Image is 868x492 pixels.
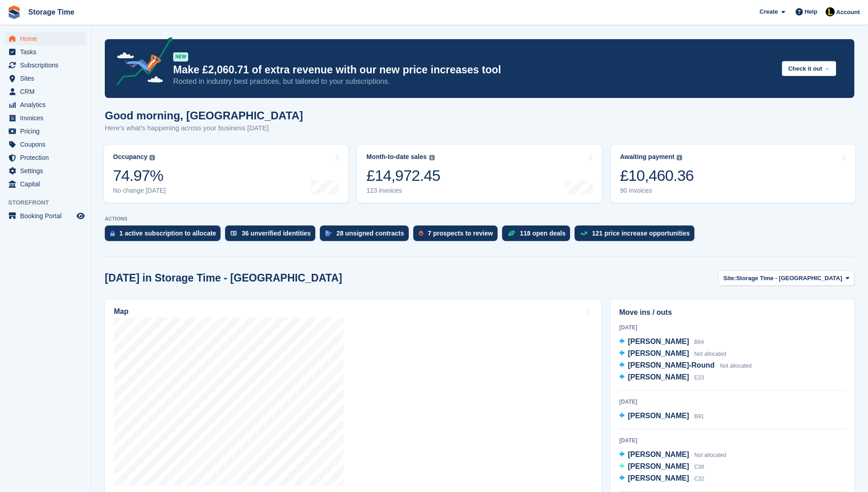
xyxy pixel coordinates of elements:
[619,410,704,422] a: [PERSON_NAME] B91
[75,210,86,221] a: Preview store
[619,372,704,384] a: [PERSON_NAME] E23
[225,225,320,246] a: 36 unverified identities
[113,187,166,195] div: No change [DATE]
[694,476,704,482] span: C32
[580,231,587,236] img: price_increase_opportunities-93ffe204e8149a01c8c9dc8f82e8f89637d9d84a8eef4429ea346261dce0b2c0.svg
[619,473,704,485] a: [PERSON_NAME] C32
[428,230,493,237] div: 7 prospects to review
[104,145,348,203] a: Occupancy 74.97% No change [DATE]
[7,5,21,19] img: stora-icon-8386f47178a22dfd0bd8f6a31ec36ba5ce8667c1dd55bd0f319d3a0aa187defe.svg
[20,98,75,111] span: Analytics
[694,374,704,381] span: E23
[173,63,775,77] p: Make £2,060.71 of extra revenue with our new price increases tool
[320,225,413,246] a: 28 unsigned contracts
[149,155,155,160] img: icon-info-grey-7440780725fd019a000dd9b08b2336e03edf1995a4989e88bcd33f0948082b44.svg
[628,373,689,381] span: [PERSON_NAME]
[619,449,726,461] a: [PERSON_NAME] Not allocated
[113,153,147,161] div: Occupancy
[619,398,846,406] div: [DATE]
[5,72,86,85] a: menu
[677,155,682,160] img: icon-info-grey-7440780725fd019a000dd9b08b2336e03edf1995a4989e88bcd33f0948082b44.svg
[620,153,675,161] div: Awaiting payment
[114,307,128,316] h2: Map
[20,151,75,164] span: Protection
[782,61,836,76] button: Check it out →
[619,336,704,348] a: [PERSON_NAME] B64
[619,360,752,372] a: [PERSON_NAME]-Round Not allocated
[620,187,694,195] div: 90 invoices
[20,178,75,190] span: Capital
[5,59,86,72] a: menu
[173,52,188,61] div: NEW
[20,72,75,85] span: Sites
[836,8,860,17] span: Account
[5,125,86,138] a: menu
[694,452,726,458] span: Not allocated
[105,272,342,284] h2: [DATE] in Storage Time - [GEOGRAPHIC_DATA]
[5,210,86,222] a: menu
[366,166,440,185] div: £14,972.45
[619,307,846,318] h2: Move ins / outs
[502,225,575,246] a: 118 open deals
[5,178,86,190] a: menu
[5,112,86,124] a: menu
[724,274,736,283] span: Site:
[694,339,704,345] span: B64
[5,138,86,151] a: menu
[429,155,435,160] img: icon-info-grey-7440780725fd019a000dd9b08b2336e03edf1995a4989e88bcd33f0948082b44.svg
[826,7,835,16] img: Laaibah Sarwar
[694,464,704,470] span: C36
[5,85,86,98] a: menu
[5,164,86,177] a: menu
[592,230,690,237] div: 121 price increase opportunities
[628,361,714,369] span: [PERSON_NAME]-Round
[619,461,704,473] a: [PERSON_NAME] C36
[719,271,855,286] button: Site: Storage Time - [GEOGRAPHIC_DATA]
[628,474,689,482] span: [PERSON_NAME]
[736,274,842,283] span: Storage Time - [GEOGRAPHIC_DATA]
[173,77,775,87] p: Rooted in industry best practices, but tailored to your subscriptions.
[20,59,75,72] span: Subscriptions
[20,125,75,138] span: Pricing
[619,436,846,445] div: [DATE]
[628,462,689,470] span: [PERSON_NAME]
[105,123,303,133] p: Here's what's happening across your business [DATE]
[25,5,78,20] a: Storage Time
[419,231,423,236] img: prospect-51fa495bee0391a8d652442698ab0144808aea92771e9ea1ae160a38d050c398.svg
[760,7,778,16] span: Create
[20,32,75,45] span: Home
[628,412,689,420] span: [PERSON_NAME]
[325,231,332,236] img: contract_signature_icon-13c848040528278c33f63329250d36e43548de30e8caae1d1a13099fd9432cc5.svg
[20,210,75,222] span: Booking Portal
[366,187,440,195] div: 123 invoices
[336,230,404,237] div: 28 unsigned contracts
[694,413,704,420] span: B91
[508,230,515,236] img: deal-1b604bf984904fb50ccaf53a9ad4b4a5d6e5aea283cecdc64d6e3604feb123c2.svg
[231,231,237,236] img: verify_identity-adf6edd0f0f0b5bbfe63781bf79b02c33cf7c696d77639b501bdc392416b5a36.svg
[5,98,86,111] a: menu
[113,166,166,185] div: 74.97%
[20,85,75,98] span: CRM
[8,198,91,207] span: Storefront
[619,348,726,360] a: [PERSON_NAME] Not allocated
[109,37,173,89] img: price-adjustments-announcement-icon-8257ccfd72463d97f412b2fc003d46551f7dbcb40ab6d574587a9cd5c0d94...
[105,109,303,122] h1: Good morning, [GEOGRAPHIC_DATA]
[241,230,311,237] div: 36 unverified identities
[520,230,565,237] div: 118 open deals
[20,138,75,151] span: Coupons
[720,363,752,369] span: Not allocated
[628,451,689,458] span: [PERSON_NAME]
[110,231,115,236] img: active_subscription_to_allocate_icon-d502201f5373d7db506a760aba3b589e785aa758c864c3986d89f69b8ff3...
[805,7,817,16] span: Help
[119,230,216,237] div: 1 active subscription to allocate
[628,349,689,357] span: [PERSON_NAME]
[5,32,86,45] a: menu
[357,145,601,203] a: Month-to-date sales £14,972.45 123 invoices
[619,323,846,332] div: [DATE]
[20,112,75,124] span: Invoices
[611,145,855,203] a: Awaiting payment £10,460.36 90 invoices
[20,46,75,58] span: Tasks
[413,225,502,246] a: 7 prospects to review
[366,153,426,161] div: Month-to-date sales
[628,338,689,345] span: [PERSON_NAME]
